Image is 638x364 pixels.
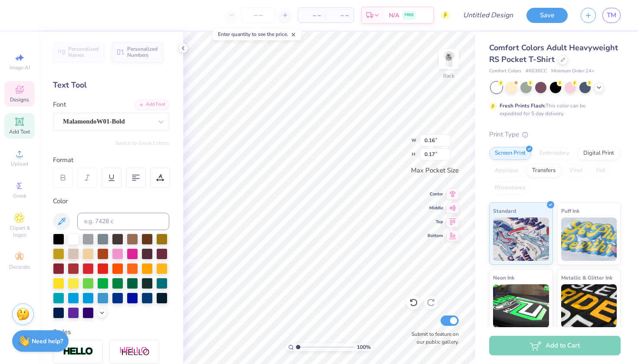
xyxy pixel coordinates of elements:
[493,273,514,282] span: Neon Ink
[303,11,321,20] span: – –
[500,102,606,117] div: This color can be expedited for 5 day delivery.
[53,196,169,206] div: Color
[561,273,612,282] span: Metallic & Glitter Ink
[53,100,66,110] label: Font
[564,164,588,177] div: Vinyl
[32,337,63,345] strong: Need help?
[10,64,30,71] span: Image AI
[534,147,575,160] div: Embroidery
[489,130,621,140] div: Print Type
[428,233,443,239] span: Bottom
[489,68,521,75] span: Comfort Colors
[443,72,454,80] div: Back
[493,206,516,215] span: Standard
[489,164,524,177] div: Applique
[440,50,457,68] img: Back
[526,164,561,177] div: Transfers
[357,343,371,351] span: 100 %
[53,79,169,91] div: Text Tool
[591,164,611,177] div: Foil
[53,155,170,165] div: Format
[213,28,301,40] div: Enter quantity to see the price.
[456,6,520,24] input: Untitled Design
[13,192,26,199] span: Greek
[135,100,169,110] div: Add Font
[602,8,621,23] a: TM
[115,140,169,146] button: Switch to Greek Letters
[500,102,546,109] strong: Fresh Prints Flash:
[77,213,169,230] input: e.g. 7428 c
[11,160,28,167] span: Upload
[53,327,169,337] div: Styles
[119,346,150,357] img: Shadow
[493,284,549,328] img: Neon Ink
[551,68,595,75] span: Minimum Order: 24 +
[127,46,158,58] span: Personalized Numbers
[9,263,30,270] span: Decorate
[428,205,443,211] span: Middle
[561,218,617,261] img: Puff Ink
[63,347,93,357] img: Stroke
[331,11,349,20] span: – –
[9,128,30,135] span: Add Text
[407,330,459,346] label: Submit to feature on our public gallery.
[4,224,35,238] span: Clipart & logos
[389,11,399,20] span: N/A
[489,182,531,195] div: Rhinestones
[561,206,579,215] span: Puff Ink
[405,12,414,18] span: FREE
[10,96,29,103] span: Designs
[561,284,617,328] img: Metallic & Glitter Ink
[526,68,547,75] span: # 6030CC
[68,46,99,58] span: Personalized Names
[489,147,531,160] div: Screen Print
[428,219,443,225] span: Top
[493,218,549,261] img: Standard
[428,191,443,197] span: Center
[526,8,568,23] button: Save
[607,10,616,20] span: TM
[489,42,618,65] span: Comfort Colors Adult Heavyweight RS Pocket T-Shirt
[578,147,620,160] div: Digital Print
[241,7,275,23] input: – –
